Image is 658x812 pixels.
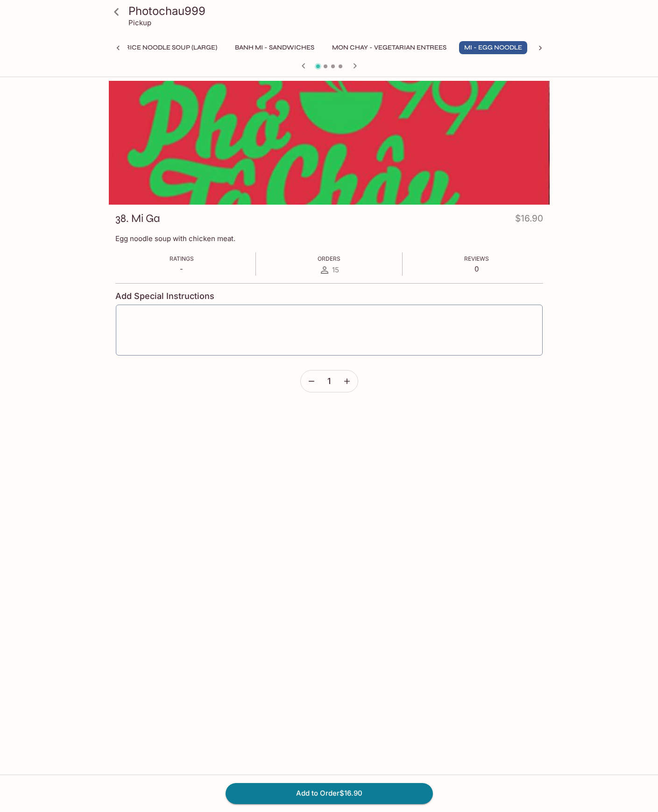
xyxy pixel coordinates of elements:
[170,255,194,262] span: Ratings
[128,4,546,18] h3: Photochau999
[318,255,340,262] span: Orders
[327,41,452,54] button: Mon Chay - Vegetarian Entrees
[226,783,433,804] button: Add to Order$16.90
[128,18,151,27] p: Pickup
[464,264,489,273] p: 0
[332,265,339,274] span: 15
[230,41,319,54] button: Banh Mi - Sandwiches
[115,211,160,226] h3: 38. Mi Ga
[170,264,194,273] p: -
[464,255,489,262] span: Reviews
[459,41,527,54] button: Mi - Egg Noodle
[99,41,222,54] button: Pho - Rice Noodle Soup (Large)
[109,81,550,205] div: 38. Mi Ga
[327,376,331,386] span: 1
[115,234,543,243] p: Egg noodle soup with chicken meat.
[115,291,543,301] h4: Add Special Instructions
[515,211,543,229] h4: $16.90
